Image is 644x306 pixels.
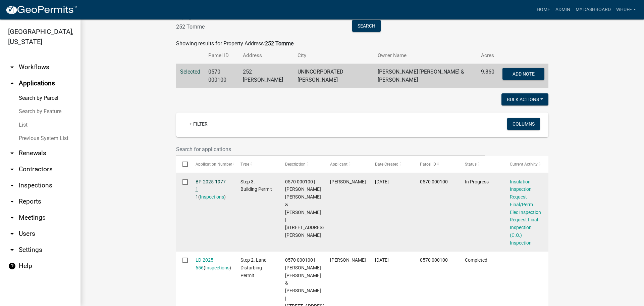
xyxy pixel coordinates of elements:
[8,198,16,206] i: arrow_drop_down
[239,48,293,63] th: Address
[205,265,229,270] a: Inspections
[240,179,272,192] span: Step 3. Building Permit
[510,217,538,245] a: Request Final Inspection (C.O.) Inspection
[510,194,541,215] a: Request Final/Perm Elec Inspection
[553,3,573,16] a: Admin
[180,69,200,75] a: Selected
[285,162,306,167] span: Description
[204,48,239,63] th: Parcel ID
[196,162,232,167] span: Application Number
[330,162,347,167] span: Applicant
[8,246,16,254] i: arrow_drop_down
[196,179,226,200] a: BP-2025-1977 1 1
[204,64,239,88] td: 0570 000100
[477,48,498,63] th: Acres
[239,64,293,88] td: 252 [PERSON_NAME]
[330,257,366,263] span: Dara Hester
[510,162,538,167] span: Current Activity
[374,48,477,63] th: Owner Name
[324,156,369,172] datatable-header-cell: Applicant
[8,165,16,173] i: arrow_drop_down
[189,156,234,172] datatable-header-cell: Application Number
[285,179,326,238] span: 0570 000100 | LINFORS NILS ERIC & STACY | 252 TOMME RD
[375,162,398,167] span: Date Created
[279,156,324,172] datatable-header-cell: Description
[477,64,498,88] td: 9.860
[375,179,389,184] span: 06/16/2025
[8,79,16,87] i: arrow_drop_up
[176,40,548,48] div: Showing results for Property Address:
[420,179,448,184] span: 0570 000100
[573,3,613,16] a: My Dashboard
[8,149,16,157] i: arrow_drop_down
[414,156,459,172] datatable-header-cell: Parcel ID
[184,118,213,130] a: + Filter
[8,63,16,71] i: arrow_drop_down
[8,214,16,222] i: arrow_drop_down
[459,156,503,172] datatable-header-cell: Status
[501,93,548,105] button: Bulk Actions
[502,68,544,80] button: Add Note
[200,194,224,200] a: Inspections
[176,156,189,172] datatable-header-cell: Select
[196,257,215,270] a: LD-2025-656
[503,156,548,172] datatable-header-cell: Current Activity
[8,181,16,189] i: arrow_drop_down
[234,156,279,172] datatable-header-cell: Type
[420,162,436,167] span: Parcel ID
[8,262,16,270] i: help
[375,257,389,263] span: 06/04/2025
[507,118,540,130] button: Columns
[176,142,485,156] input: Search for applications
[330,179,366,184] span: Dara Hester
[512,71,534,77] span: Add Note
[369,156,414,172] datatable-header-cell: Date Created
[293,48,374,63] th: City
[510,179,532,192] a: Insulation Inspection
[240,162,249,167] span: Type
[534,3,553,16] a: Home
[465,257,487,263] span: Completed
[465,162,477,167] span: Status
[240,257,267,278] span: Step 2. Land Disturbing Permit
[465,179,489,184] span: In Progress
[352,20,381,32] button: Search
[420,257,448,263] span: 0570 000100
[265,40,293,47] strong: 252 Tomme
[293,64,374,88] td: UNINCORPORATED [PERSON_NAME]
[196,178,228,201] div: ( )
[8,230,16,238] i: arrow_drop_down
[196,256,228,272] div: ( )
[613,3,639,16] a: whuff
[374,64,477,88] td: [PERSON_NAME] [PERSON_NAME] & [PERSON_NAME]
